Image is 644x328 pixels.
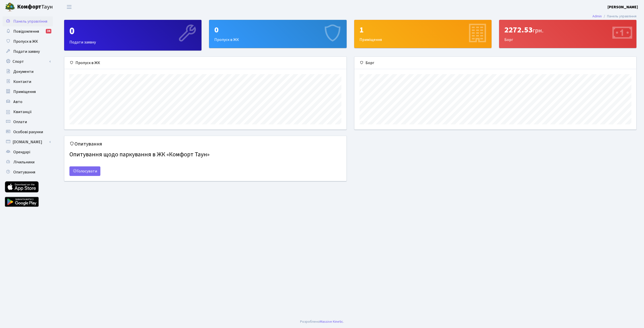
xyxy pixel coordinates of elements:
[13,119,27,125] span: Оплати
[592,14,602,19] a: Admin
[13,149,30,155] span: Орендарі
[69,141,341,147] h5: Опитування
[69,149,341,160] h4: Опитування щодо паркування в ЖК «Комфорт Таун»
[64,20,201,50] div: Подати заявку
[13,19,47,24] span: Панель управління
[3,26,53,36] a: Повідомлення34
[3,157,53,167] a: Лічильники
[3,167,53,177] a: Опитування
[3,57,53,67] a: Спорт
[13,169,35,175] span: Опитування
[46,29,51,33] div: 34
[320,319,343,324] a: Massive Kinetic
[533,26,543,35] span: грн.
[209,20,346,48] div: Пропуск в ЖК
[17,3,53,11] span: Таун
[13,49,40,54] span: Подати заявку
[3,117,53,127] a: Оплати
[3,77,53,87] a: Контакти
[354,20,492,48] a: 1Приміщення
[63,3,75,11] button: Переключити навігацію
[504,25,631,35] div: 2272.53
[13,79,31,84] span: Контакти
[499,20,636,48] div: Борг
[3,46,53,57] a: Подати заявку
[13,89,36,95] span: Приміщення
[608,4,638,10] a: [PERSON_NAME]
[5,2,15,12] img: logo.png
[64,57,346,69] div: Пропуск в ЖК
[13,129,43,135] span: Особові рахунки
[359,25,486,35] div: 1
[13,39,38,44] span: Пропуск в ЖК
[3,137,53,147] a: [DOMAIN_NAME]
[3,127,53,137] a: Особові рахунки
[13,29,39,34] span: Повідомлення
[3,107,53,117] a: Квитанції
[13,69,33,74] span: Документи
[64,20,202,51] a: 0Подати заявку
[585,11,644,22] nav: breadcrumb
[69,25,196,37] div: 0
[354,57,636,69] div: Борг
[3,87,53,97] a: Приміщення
[300,319,344,324] div: .
[608,4,638,10] b: [PERSON_NAME]
[13,159,34,165] span: Лічильники
[13,99,22,105] span: Авто
[209,20,346,48] a: 0Пропуск в ЖК
[3,97,53,107] a: Авто
[69,166,100,176] a: Голосувати
[3,147,53,157] a: Орендарі
[602,14,636,19] li: Панель управління
[17,3,41,11] b: Комфорт
[214,25,341,35] div: 0
[3,67,53,77] a: Документи
[300,319,320,324] a: Розроблено
[13,109,32,115] span: Квитанції
[3,36,53,46] a: Пропуск в ЖК
[3,16,53,26] a: Панель управління
[354,20,491,48] div: Приміщення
